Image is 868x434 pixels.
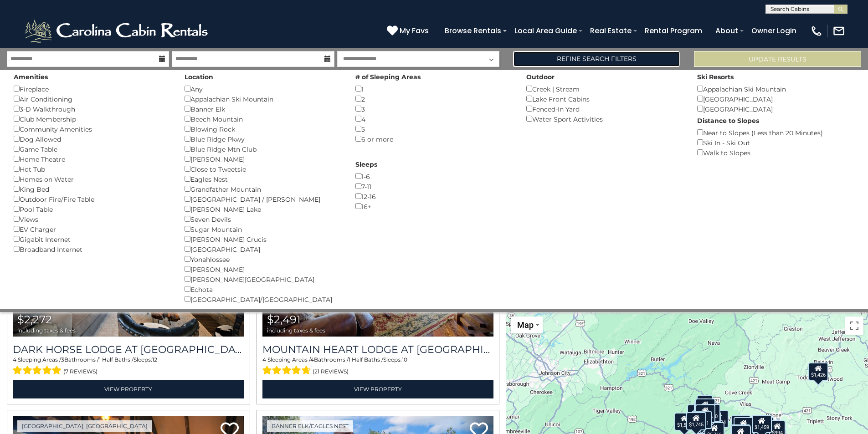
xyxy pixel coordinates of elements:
div: Sugar Mountain [185,224,342,234]
div: $1,871 [695,398,715,417]
a: Refine Search Filters [513,51,680,67]
div: Grandfather Mountain [185,184,342,194]
span: 4 [262,356,266,363]
div: Beech Mountain [185,114,342,124]
div: 4 [355,114,513,124]
span: 10 [402,356,407,363]
div: [GEOGRAPHIC_DATA]/[GEOGRAPHIC_DATA] [185,294,342,304]
div: Outdoor Fire/Fire Table [14,194,171,204]
h3: Mountain Heart Lodge at Eagles Nest [262,343,494,356]
span: Map [517,320,534,330]
button: Update Results [694,51,861,67]
span: 1 Half Baths / [99,356,134,363]
span: (21 reviews) [313,366,349,378]
div: 12-16 [355,191,513,201]
div: $1,548 [675,413,695,431]
button: Toggle fullscreen view [845,317,863,335]
span: 3 [61,356,64,363]
div: Community Amenities [14,124,171,134]
div: 1-6 [355,171,513,181]
div: Any [185,84,342,94]
h3: Dark Horse Lodge at Eagles Nest [13,343,244,356]
div: 2 [355,94,513,104]
div: Yonahlossee [185,254,342,264]
div: $1,426 [808,363,828,381]
div: Home Theatre [14,154,171,164]
label: Distance to Slopes [697,116,759,125]
span: 4 [13,356,16,363]
div: Air Conditioning [14,94,171,104]
div: [GEOGRAPHIC_DATA] [697,104,854,114]
div: Gigabit Internet [14,234,171,244]
a: About [711,23,743,39]
a: Banner Elk/Eagles Nest [267,420,353,432]
div: [GEOGRAPHIC_DATA] [185,244,342,254]
span: My Favs [400,25,429,36]
div: Fireplace [14,84,171,94]
div: Appalachian Ski Mountain [697,84,854,94]
div: Dog Allowed [14,134,171,144]
div: $1,745 [686,412,706,430]
div: $1,459 [752,415,772,433]
div: Views [14,214,171,224]
div: [PERSON_NAME] [185,264,342,274]
a: View Property [13,380,244,398]
div: Blue Ridge Pkwy [185,134,342,144]
span: $2,272 [17,313,52,326]
div: [PERSON_NAME] Crucis [185,234,342,244]
a: Rental Program [640,23,707,39]
div: 5 [355,124,513,134]
div: Near to Slopes (Less than 20 Minutes) [697,128,854,138]
div: Sleeping Areas / Bathrooms / Sleeps: [262,356,494,378]
a: My Favs [387,25,431,37]
a: [GEOGRAPHIC_DATA], [GEOGRAPHIC_DATA] [17,420,152,432]
div: Fenced-In Yard [526,104,683,114]
div: Walk to Slopes [697,148,854,158]
div: Echota [185,284,342,294]
div: Homes on Water [14,174,171,184]
span: (7 reviews) [63,366,98,378]
a: Dark Horse Lodge at [GEOGRAPHIC_DATA] [13,343,244,356]
span: 4 [310,356,314,363]
img: phone-regular-white.png [810,25,823,37]
div: Blue Ridge Mtn Club [185,144,342,154]
div: Ski In - Ski Out [697,138,854,148]
div: Broadband Internet [14,244,171,254]
div: 3-D Walkthrough [14,104,171,114]
div: [GEOGRAPHIC_DATA] / [PERSON_NAME] [185,194,342,204]
label: Sleeps [355,160,377,169]
div: 6 or more [355,134,513,144]
div: [GEOGRAPHIC_DATA] [697,94,854,104]
div: Banner Elk [185,104,342,114]
span: including taxes & fees [267,327,325,333]
label: Location [185,72,213,82]
div: Close to Tweetsie [185,164,342,174]
a: Browse Rentals [440,23,506,39]
span: 12 [152,356,157,363]
div: Appalachian Ski Mountain [185,94,342,104]
div: Pool Table [14,204,171,214]
div: Seven Devils [185,214,342,224]
div: Club Membership [14,114,171,124]
div: $1,520 [700,403,720,422]
div: $1,876 [695,404,715,423]
div: [PERSON_NAME][GEOGRAPHIC_DATA] [185,274,342,284]
div: $2,491 [692,410,712,429]
span: including taxes & fees [17,327,76,333]
img: mail-regular-white.png [832,25,845,37]
div: $931 [697,395,713,413]
div: King Bed [14,184,171,194]
div: 1 [355,84,513,94]
span: $2,491 [267,313,301,326]
label: Amenities [14,72,48,82]
div: $2,471 [731,415,751,434]
label: # of Sleeping Areas [355,72,421,82]
a: Owner Login [747,23,801,39]
div: Game Table [14,144,171,154]
label: Ski Resorts [697,72,734,82]
div: 16+ [355,201,513,211]
a: Local Area Guide [510,23,581,39]
div: [PERSON_NAME] Lake [185,204,342,214]
div: Hot Tub [14,164,171,174]
div: Water Sport Activities [526,114,683,124]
